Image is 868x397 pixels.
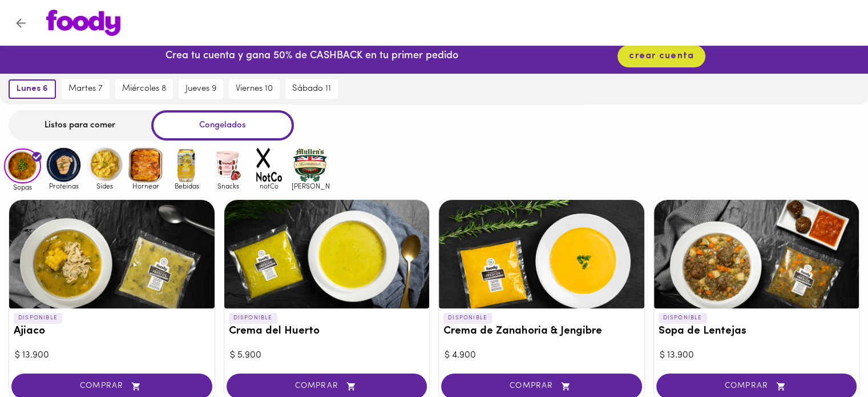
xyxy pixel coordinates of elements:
[127,146,164,183] img: Hornear
[4,183,41,191] span: Sopas
[86,146,123,183] img: Sides
[659,313,707,323] p: DISPONIBLE
[236,84,273,94] span: viernes 10
[45,146,82,183] img: Proteinas
[68,84,103,94] span: martes 7
[439,200,644,308] div: Crema de Zanahoria & Jengibre
[46,10,120,36] img: logo.png
[209,182,247,190] span: Snacks
[445,349,639,362] div: $ 4.900
[14,326,210,338] h3: Ajiaco
[802,331,857,386] iframe: Messagebird Livechat Widget
[15,349,209,362] div: $ 13.900
[151,110,294,141] div: Congelados
[292,146,329,183] img: mullens
[251,182,288,190] span: notCo
[9,79,56,99] button: lunes 6
[115,79,173,99] button: miércoles 8
[292,182,329,190] span: [PERSON_NAME]
[168,146,205,183] img: Bebidas
[251,146,288,183] img: notCo
[165,49,458,64] p: Crea tu cuenta y gana 50% de CASHBACK en tu primer pedido
[122,84,166,94] span: miércoles 8
[443,326,640,338] h3: Crema de Zanahoria & Jengibre
[443,313,492,323] p: DISPONIBLE
[229,79,280,99] button: viernes 10
[86,182,123,190] span: Sides
[26,382,198,391] span: COMPRAR
[45,182,82,190] span: Proteinas
[9,110,151,141] div: Listos para comer
[7,9,35,37] button: Volver
[230,349,424,362] div: $ 5.900
[9,200,215,308] div: Ajiaco
[127,182,164,190] span: Hornear
[671,382,843,391] span: COMPRAR
[629,51,694,62] span: crear cuenta
[224,200,430,308] div: Crema del Huerto
[179,79,223,99] button: jueves 9
[229,313,277,323] p: DISPONIBLE
[62,79,110,99] button: martes 7
[168,182,205,190] span: Bebidas
[229,326,425,338] h3: Crema del Huerto
[659,326,855,338] h3: Sopa de Lentejas
[4,149,41,184] img: Sopas
[285,79,338,99] button: sábado 11
[292,84,331,94] span: sábado 11
[185,84,216,94] span: jueves 9
[209,146,247,183] img: Snacks
[241,382,413,391] span: COMPRAR
[14,313,62,323] p: DISPONIBLE
[617,45,705,67] button: crear cuenta
[654,200,859,308] div: Sopa de Lentejas
[660,349,854,362] div: $ 13.900
[17,84,48,94] span: lunes 6
[455,382,628,391] span: COMPRAR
